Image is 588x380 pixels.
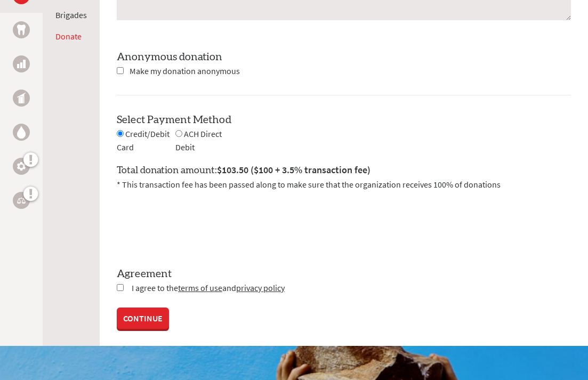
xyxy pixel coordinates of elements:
[13,124,30,141] a: Water
[17,162,26,171] img: Engineering
[117,163,370,178] label: Total donation amount:
[13,158,30,175] a: Engineering
[117,308,169,329] a: CONTINUE
[13,55,30,72] a: Business
[117,266,571,281] label: Agreement
[55,10,87,20] a: Brigades
[55,30,87,43] li: Donate
[117,52,222,62] label: Anonymous donation
[117,178,571,191] p: * This transaction fee has been passed along to make sure that the organization receives 100% of ...
[13,90,30,107] a: Public Health
[132,282,285,293] span: I agree to the and
[17,25,26,35] img: Dental
[17,60,26,68] img: Business
[117,115,231,125] label: Select Payment Method
[130,66,240,76] span: Make my donation anonymous
[55,31,82,42] a: Donate
[55,9,87,21] li: Brigades
[175,128,222,152] span: ACH Direct Debit
[13,192,30,209] a: Legal Empowerment
[178,282,222,293] a: terms of use
[217,164,370,176] span: $103.50 ($100 + 3.5% transaction fee)
[17,126,26,138] img: Water
[13,21,30,38] a: Dental
[17,197,26,204] img: Legal Empowerment
[236,282,285,293] a: privacy policy
[117,204,279,245] iframe: reCAPTCHA
[17,93,26,103] img: Public Health
[117,128,170,152] span: Credit/Debit Card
